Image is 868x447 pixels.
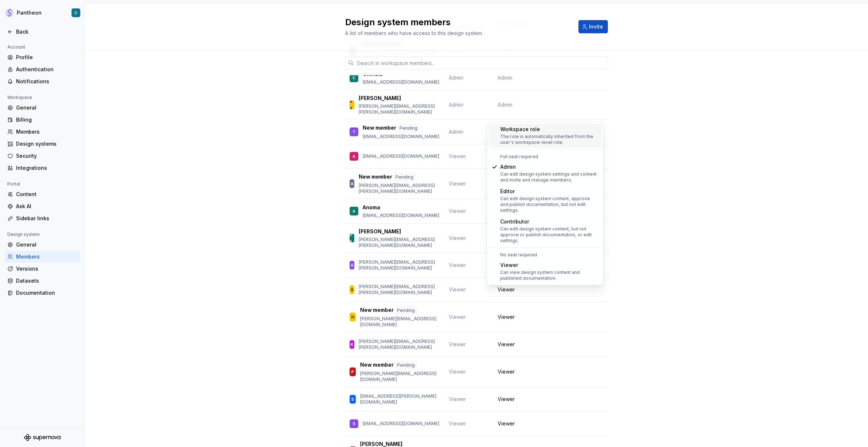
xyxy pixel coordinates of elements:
[16,164,77,172] div: Integrations
[359,228,401,235] p: [PERSON_NAME]
[449,314,466,320] span: Viewer
[500,270,599,281] div: Can view design system content and published documentation.
[500,134,599,145] div: The role is automatically inherited from the user's workspace-level role.
[498,286,515,293] span: Viewer
[16,215,77,222] div: Sidebar links
[498,101,512,108] span: Admin
[16,253,77,260] div: Members
[589,23,603,30] span: Invite
[350,98,354,112] div: SA
[500,218,599,225] div: Contributor
[500,226,599,244] div: Can edit design system content, but not approve or publish documentation, or edit settings.
[16,54,77,61] div: Profile
[498,341,515,348] span: Viewer
[4,263,80,275] a: Versions
[360,316,440,328] p: [PERSON_NAME][EMAIL_ADDRESS][DOMAIN_NAME]
[363,204,380,211] p: Anoma
[353,420,355,427] div: S
[352,128,355,135] div: T
[449,235,466,241] span: Viewer
[16,265,77,272] div: Versions
[363,79,439,85] p: [EMAIL_ADDRESS][DOMAIN_NAME]
[359,339,440,350] p: [PERSON_NAME][EMAIL_ADDRESS][PERSON_NAME][DOMAIN_NAME]
[74,10,77,16] div: C
[449,129,463,135] span: Admin
[351,313,354,321] div: H
[16,116,77,123] div: Billing
[500,171,599,183] div: Can edit design system settings and content and invite and manage members.
[5,8,14,17] img: 2ea59a0b-fef9-4013-8350-748cea000017.png
[24,434,61,441] svg: Supernova Logo
[449,180,466,187] span: Viewer
[359,284,440,295] p: [PERSON_NAME][EMAIL_ADDRESS][PERSON_NAME][DOMAIN_NAME]
[4,239,80,251] a: General
[4,251,80,263] a: Members
[352,153,355,160] div: A
[350,231,354,245] div: DR
[4,180,23,188] div: Portal
[363,153,439,159] p: [EMAIL_ADDRESS][DOMAIN_NAME]
[500,188,599,195] div: Editor
[363,134,439,140] p: [EMAIL_ADDRESS][DOMAIN_NAME]
[449,341,466,347] span: Viewer
[16,28,77,35] div: Back
[498,74,512,81] span: Admin
[16,203,77,210] div: Ask AI
[498,313,515,321] span: Viewer
[351,396,354,403] div: S
[16,289,77,297] div: Documentation
[449,396,466,402] span: Viewer
[360,306,394,314] p: New member
[4,64,80,75] a: Authentication
[449,262,466,268] span: Viewer
[578,20,608,33] button: Invite
[498,420,515,427] span: Viewer
[4,93,35,102] div: Workspace
[449,208,466,214] span: Viewer
[449,74,463,81] span: Admin
[354,56,608,69] input: Search in workspace members...
[4,138,80,150] a: Design systems
[4,275,80,287] a: Datasets
[16,152,77,160] div: Security
[16,277,77,284] div: Datasets
[487,248,603,285] div: Suggestions
[4,213,80,224] a: Sidebar links
[500,126,599,133] div: Workspace role
[500,196,599,213] div: Can edit design system content, approve and publish documentation, but not edit settings.
[4,287,80,299] a: Documentation
[500,261,599,269] div: Viewer
[16,128,77,135] div: Members
[4,76,80,87] a: Notifications
[360,361,394,369] p: New member
[395,361,417,369] div: Pending
[1,5,83,21] button: PantheonC
[16,140,77,148] div: Design systems
[17,9,42,16] div: Pantheon
[449,368,466,375] span: Viewer
[4,43,28,51] div: Account
[449,420,466,427] span: Viewer
[487,149,603,247] div: Suggestions
[16,241,77,248] div: General
[359,183,440,194] p: [PERSON_NAME][EMAIL_ADDRESS][PERSON_NAME][DOMAIN_NAME]
[398,124,419,132] div: Pending
[359,259,440,271] p: [PERSON_NAME][EMAIL_ADDRESS][PERSON_NAME][DOMAIN_NAME]
[487,122,603,149] div: Suggestions
[360,371,440,382] p: [PERSON_NAME][EMAIL_ADDRESS][DOMAIN_NAME]
[16,78,77,85] div: Notifications
[351,341,353,348] div: K
[489,252,602,258] div: No seat required
[363,421,439,427] p: [EMAIL_ADDRESS][DOMAIN_NAME]
[351,180,354,187] div: A
[16,66,77,73] div: Authentication
[359,103,440,115] p: [PERSON_NAME][EMAIL_ADDRESS][PERSON_NAME][DOMAIN_NAME]
[351,286,354,293] div: G
[449,286,466,293] span: Viewer
[449,153,466,159] span: Viewer
[4,102,80,114] a: General
[345,30,483,36] span: A list of members who have access to this design system.
[489,154,602,160] div: Full seat required
[360,393,440,405] p: [EMAIL_ADDRESS][PERSON_NAME][DOMAIN_NAME]
[351,368,354,375] div: P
